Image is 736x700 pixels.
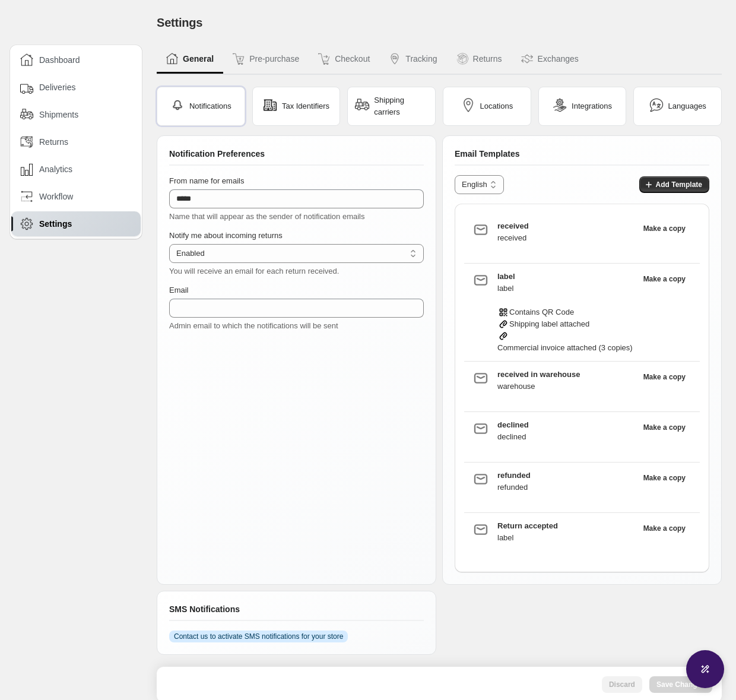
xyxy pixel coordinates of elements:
span: Deliveries [39,81,75,93]
button: Add Template [639,176,709,193]
button: General [157,45,223,74]
div: declined [497,431,636,443]
h3: label [497,271,636,283]
span: Tax Identifiers [282,100,329,112]
span: Languages [668,100,706,112]
div: label [497,532,636,544]
button: Clone the template [636,271,693,287]
span: Make a copy [643,524,686,533]
h3: received in warehouse [497,369,636,381]
button: Pre-purchase [223,45,309,74]
div: Contains QR Code [497,306,636,318]
span: Add Template [656,180,702,189]
span: Integrations [572,100,612,112]
div: SMS Notifications [169,603,424,621]
span: Name that will appear as the sender of notification emails [169,212,365,221]
button: Exchanges [512,45,588,74]
span: Contact us to activate SMS notifications for your store [174,632,343,641]
img: Exchanges icon [521,53,533,65]
span: Settings [157,16,202,29]
span: Make a copy [643,224,686,233]
span: Email [169,286,189,294]
button: Clone the template [636,419,693,436]
span: From name for emails [169,176,244,185]
span: Returns [39,136,68,148]
h3: refunded [497,470,636,482]
img: Returns icon [456,53,468,65]
span: Make a copy [643,274,686,284]
button: Tracking [379,45,446,74]
button: Returns [447,45,512,74]
span: Workflow [39,191,73,202]
div: Commercial invoice attached (3 copies) [497,330,636,354]
div: warehouse [497,381,636,392]
button: Checkout [309,45,379,74]
div: Notification Preferences [169,148,424,166]
button: Clone the template [636,470,693,486]
div: Shipping label attached [497,318,636,330]
span: Notify me about incoming returns [169,231,283,240]
span: Make a copy [643,423,686,432]
button: Clone the template [636,369,693,385]
div: refunded [497,482,636,493]
span: Admin email to which the notifications will be sent [169,321,338,330]
span: Analytics [39,163,72,175]
h3: received [497,220,636,232]
span: Notifications [189,100,231,112]
button: Clone the template [636,520,693,537]
img: Pre-purchase icon [233,53,245,65]
img: General icon [166,53,178,65]
span: Shipping carriers [374,94,428,118]
img: Checkout icon [318,53,330,65]
span: Dashboard [39,54,80,66]
span: Make a copy [643,372,686,382]
span: You will receive an email for each return received. [169,267,339,275]
span: Settings [39,218,72,230]
div: Email Templates [455,148,709,166]
button: Clone the template [636,220,693,237]
h3: declined [497,419,636,431]
span: Make a copy [643,473,686,483]
h3: Return accepted [497,520,636,532]
div: received [497,232,636,244]
div: label [497,283,636,294]
span: Locations [480,100,513,112]
span: Shipments [39,109,78,121]
img: Tracking icon [389,53,401,65]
